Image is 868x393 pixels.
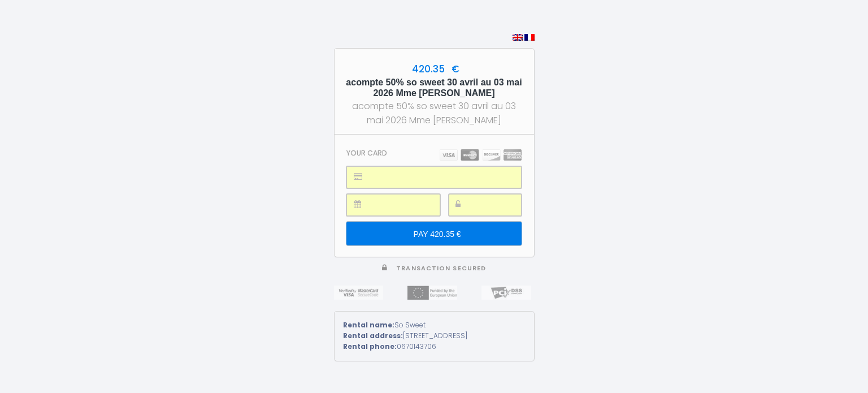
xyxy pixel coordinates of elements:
img: carts.png [440,149,522,161]
span: 420.35 € [409,62,459,76]
div: [STREET_ADDRESS] [343,331,526,342]
iframe: Cadre sécurisé pour la saisie du numéro de carte [372,167,520,188]
strong: Rental address: [343,331,403,340]
div: So Sweet [343,320,526,331]
h3: Your card [346,149,387,157]
h5: acompte 50% so sweet 30 avril au 03 mai 2026 Mme [PERSON_NAME] [345,77,524,98]
input: PAY 420.35 € [346,222,521,245]
img: fr.png [524,34,535,41]
img: en.png [513,34,523,41]
div: acompte 50% so sweet 30 avril au 03 mai 2026 Mme [PERSON_NAME] [345,99,524,127]
strong: Rental name: [343,320,394,330]
div: 0670143706 [343,342,526,352]
iframe: Cadre sécurisé pour la saisie du code de sécurité CVC [474,195,521,215]
iframe: Cadre sécurisé pour la saisie de la date d'expiration [372,195,439,215]
span: Transaction secured [396,264,486,273]
strong: Rental phone: [343,342,397,351]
